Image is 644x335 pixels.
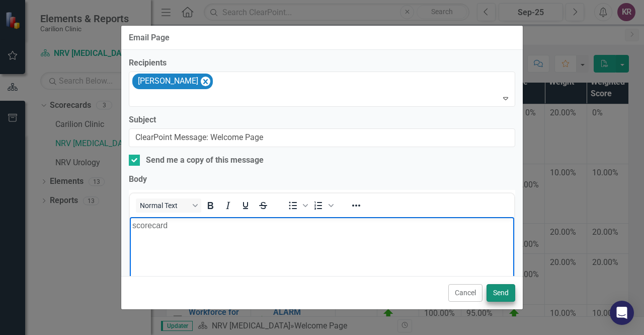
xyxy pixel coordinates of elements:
button: Send [487,284,515,302]
button: Cancel [448,284,482,302]
button: Bold [202,198,219,213]
button: Reveal or hide additional toolbar items [348,198,365,213]
label: Recipients [129,57,515,69]
div: Send me a copy of this message [146,155,264,166]
button: Block Normal Text [136,198,201,213]
button: Underline [237,198,254,213]
div: Numbered list [310,198,335,213]
span: Normal Text [140,202,189,210]
div: Email Page [129,33,170,42]
div: Open Intercom Messenger [610,301,634,325]
button: Strikethrough [255,198,272,213]
div: [PERSON_NAME] [135,74,200,89]
div: Bullet list [284,198,309,213]
label: Body [129,174,515,185]
label: Subject [129,114,515,126]
div: Remove Kathleen Recame [201,77,210,86]
button: Italic [219,198,236,213]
